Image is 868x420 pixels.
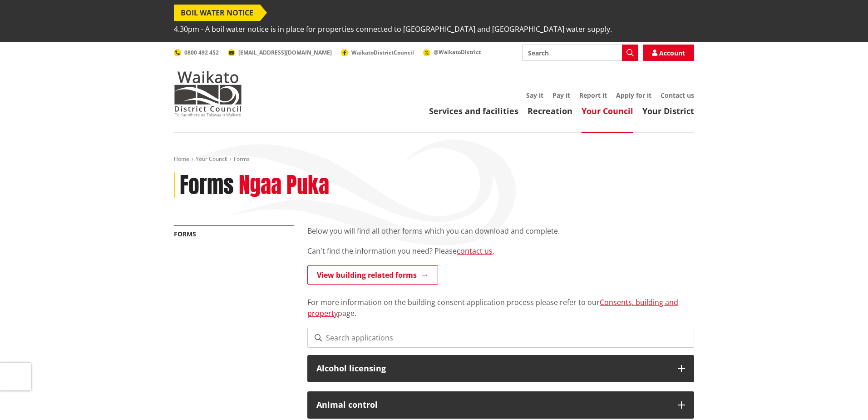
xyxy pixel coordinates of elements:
a: Services and facilities [429,105,518,116]
span: @WaikatoDistrict [434,48,481,56]
a: Consents, building and property [307,297,678,318]
a: Report it [579,91,607,100]
span: 0800 492 452 [184,49,219,56]
a: Your District [642,105,694,116]
span: BOIL WATER NOTICE [174,5,260,21]
a: [EMAIL_ADDRESS][DOMAIN_NAME] [228,49,332,56]
p: Can't find the information you need? Please . [307,245,694,256]
p: For more information on the building consent application process please refer to our page. [307,286,694,319]
h2: Ngaa Puka [239,172,329,199]
a: Contact us [661,91,694,100]
span: WaikatoDistrictCouncil [351,49,414,56]
h3: Animal control [316,400,669,410]
span: 4.30pm - A boil water notice is in place for properties connected to [GEOGRAPHIC_DATA] and [GEOGR... [174,21,612,37]
a: contact us [457,246,493,256]
a: 0800 492 452 [174,49,219,56]
input: Search input [522,45,638,61]
a: Say it [526,91,543,100]
img: Waikato District Council - Te Kaunihera aa Takiwaa o Waikato [174,71,242,116]
a: Pay it [552,91,570,100]
a: @WaikatoDistrict [423,48,481,56]
a: Recreation [528,105,572,116]
h1: Forms [180,172,234,199]
a: Your Council [196,155,227,163]
span: Forms [234,155,250,163]
a: Forms [174,230,196,238]
a: WaikatoDistrictCouncil [341,49,414,56]
nav: breadcrumb [174,155,694,163]
input: Search applications [307,328,694,348]
a: Apply for it [616,91,651,100]
a: View building related forms [307,265,438,285]
a: Home [174,155,189,163]
span: [EMAIL_ADDRESS][DOMAIN_NAME] [238,49,332,56]
h3: Alcohol licensing [316,364,669,373]
a: Account [643,45,694,61]
a: Your Council [582,105,633,116]
p: Below you will find all other forms which you can download and complete. [307,225,694,236]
